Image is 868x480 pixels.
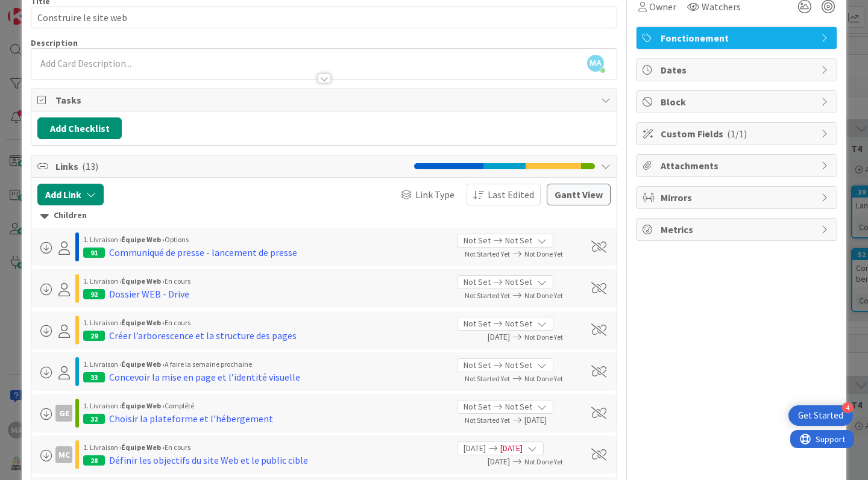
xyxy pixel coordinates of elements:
[465,374,510,383] span: Not Started Yet
[464,359,491,372] span: Not Set
[83,235,121,244] span: 1. Livraison ›
[465,291,510,300] span: Not Started Yet
[121,443,165,452] b: Équipe Web ›
[83,360,121,369] span: 1. Livraison ›
[31,37,78,48] span: Description
[109,370,300,384] div: Concevoir la mise en page et l’identité visuelle
[505,234,532,247] span: Not Set
[505,276,532,288] span: Not Set
[40,209,608,222] div: Children
[82,160,98,172] span: ( 13 )
[37,184,104,205] button: Add Link
[83,414,105,424] div: 32
[121,318,165,327] b: Équipe Web ›
[457,331,510,343] span: [DATE]
[165,276,190,285] span: En cours
[661,63,815,77] span: Dates
[83,248,105,258] div: 91
[661,222,815,237] span: Metrics
[524,374,563,383] span: Not Done Yet
[121,360,165,369] b: Équipe Web ›
[83,318,121,327] span: 1. Livraison ›
[121,276,165,285] b: Équipe Web ›
[109,453,308,467] div: Définir les objectifs du site Web et le public cible
[488,187,534,202] span: Last Edited
[83,276,121,285] span: 1. Livraison ›
[464,317,491,330] span: Not Set
[500,442,523,455] span: [DATE]
[727,128,747,140] span: ( 1/1 )
[524,249,563,258] span: Not Done Yet
[464,401,491,413] span: Not Set
[524,414,577,426] span: [DATE]
[31,7,617,28] input: type card name here...
[415,187,454,202] span: Link Type
[464,234,491,247] span: Not Set
[798,410,843,422] div: Get Started
[83,401,121,410] span: 1. Livraison ›
[165,360,252,369] span: A faire la semaine prochaine
[505,359,532,372] span: Not Set
[83,289,105,299] div: 92
[464,442,486,455] span: [DATE]
[505,317,532,330] span: Not Set
[524,457,563,466] span: Not Done Yet
[505,401,532,413] span: Not Set
[83,443,121,452] span: 1. Livraison ›
[165,318,190,327] span: En cours
[25,2,55,16] span: Support
[109,328,297,343] div: Créer l’arborescence et la structure des pages
[465,416,510,425] span: Not Started Yet
[661,190,815,205] span: Mirrors
[109,245,297,260] div: Communiqué de presse - lancement de presse
[83,372,105,382] div: 33
[83,331,105,341] div: 29
[788,405,853,426] div: Open Get Started checklist, remaining modules: 4
[547,184,611,205] button: Gantt View
[121,401,165,410] b: Équipe Web ›
[464,276,491,288] span: Not Set
[587,55,604,72] span: MA
[37,117,122,139] button: Add Checklist
[55,446,72,463] div: MC
[465,249,510,258] span: Not Started Yet
[165,401,194,410] span: Complété
[661,31,815,45] span: Fonctionement
[109,411,273,426] div: Choisir la plateforme et l’hébergement
[109,287,189,301] div: Dossier WEB - Drive
[165,443,190,452] span: En cours
[55,93,595,107] span: Tasks
[467,184,541,205] button: Last Edited
[457,455,510,468] span: [DATE]
[661,158,815,173] span: Attachments
[83,455,105,466] div: 28
[842,402,853,413] div: 4
[661,95,815,109] span: Block
[55,159,408,173] span: Links
[121,235,165,244] b: Équipe Web ›
[524,291,563,300] span: Not Done Yet
[55,405,72,422] div: GE
[165,235,189,244] span: Options
[661,126,815,141] span: Custom Fields
[524,332,563,341] span: Not Done Yet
